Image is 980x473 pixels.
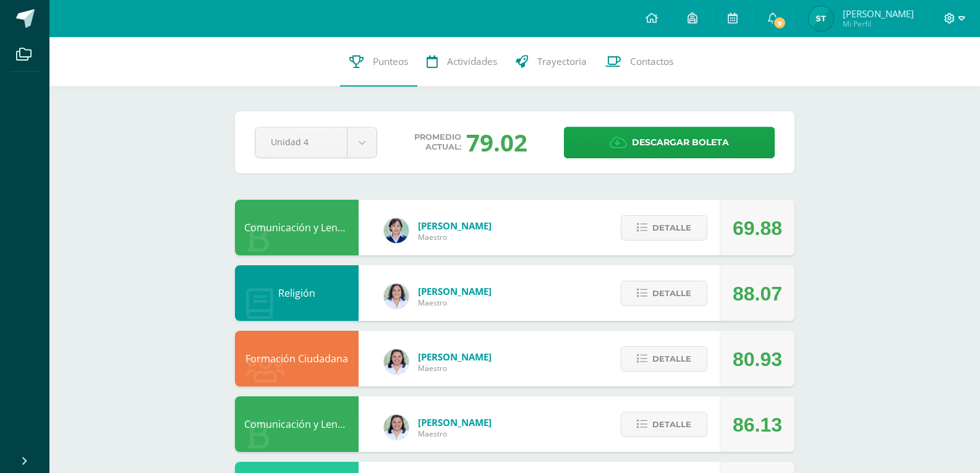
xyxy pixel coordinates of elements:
[418,219,492,232] span: [PERSON_NAME]
[652,282,691,305] span: Detalle
[621,346,707,372] button: Detalle
[506,37,596,87] a: Trayectoria
[384,349,409,374] img: a084105b5058f52f9b5e8b449e8b602d.png
[564,127,775,158] a: Descargar boleta
[621,281,707,306] button: Detalle
[466,126,527,158] div: 79.02
[447,55,497,68] span: Actividades
[418,351,492,363] span: [PERSON_NAME]
[235,265,359,321] div: Religión
[652,347,691,370] span: Detalle
[596,37,683,87] a: Contactos
[733,397,782,453] div: 86.13
[733,200,782,256] div: 69.88
[632,127,729,158] span: Descargar boleta
[809,6,833,31] img: 5eb0341ce2803838f8db349dfaef631f.png
[418,285,492,297] span: [PERSON_NAME]
[773,16,786,30] span: 9
[652,413,691,436] span: Detalle
[843,19,914,29] span: Mi Perfil
[235,200,359,255] div: Comunicación y Lenguaje L1
[418,416,492,428] span: [PERSON_NAME]
[235,396,359,452] div: Comunicación y Lenguaje L2
[271,127,331,156] span: Unidad 4
[384,415,409,440] img: a084105b5058f52f9b5e8b449e8b602d.png
[417,37,506,87] a: Actividades
[235,331,359,386] div: Formación Ciudadana
[384,284,409,309] img: 5833435b0e0c398ee4b261d46f102b9b.png
[621,215,707,241] button: Detalle
[373,55,408,68] span: Punteos
[843,7,914,20] span: [PERSON_NAME]
[621,412,707,437] button: Detalle
[414,132,461,152] span: Promedio actual:
[255,127,377,158] a: Unidad 4
[418,428,492,439] span: Maestro
[418,232,492,242] span: Maestro
[733,331,782,387] div: 80.93
[537,55,587,68] span: Trayectoria
[418,363,492,373] span: Maestro
[418,297,492,308] span: Maestro
[340,37,417,87] a: Punteos
[733,266,782,322] div: 88.07
[384,218,409,243] img: 904e528ea31759b90e2b92348a2f5070.png
[630,55,673,68] span: Contactos
[652,216,691,239] span: Detalle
